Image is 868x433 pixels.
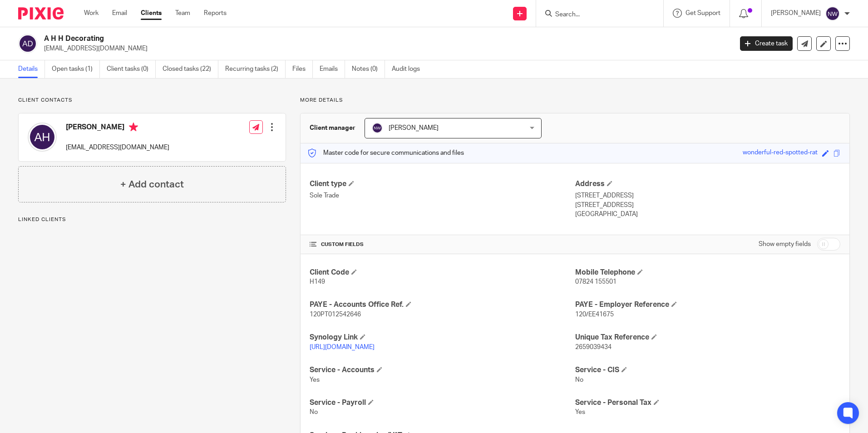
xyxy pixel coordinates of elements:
[310,409,318,415] span: No
[310,377,320,383] span: Yes
[771,9,821,18] p: [PERSON_NAME]
[292,60,313,78] a: Files
[310,241,575,248] h4: CUSTOM FIELDS
[18,34,37,53] img: svg%3E
[66,143,169,152] p: [EMAIL_ADDRESS][DOMAIN_NAME]
[575,377,583,383] span: No
[310,398,575,408] h4: Service - Payroll
[575,201,840,210] p: [STREET_ADDRESS]
[18,216,286,223] p: Linked clients
[825,6,840,21] img: svg%3E
[310,333,575,342] h4: Synology Link
[310,191,575,200] p: Sole Trade
[575,210,840,219] p: [GEOGRAPHIC_DATA]
[686,10,720,16] span: Get Support
[310,311,361,318] span: 120PT012542646
[320,60,345,78] a: Emails
[18,97,286,104] p: Client contacts
[575,311,614,318] span: 120/EE41675
[392,60,427,78] a: Audit logs
[575,279,616,285] span: 07824 155501
[204,9,227,18] a: Reports
[310,123,355,133] h3: Client manager
[28,123,57,152] img: svg%3E
[44,44,726,53] p: [EMAIL_ADDRESS][DOMAIN_NAME]
[310,268,575,277] h4: Client Code
[129,123,138,132] i: Primary
[575,333,840,342] h4: Unique Tax Reference
[225,60,286,78] a: Recurring tasks (2)
[310,279,325,285] span: H149
[575,191,840,200] p: [STREET_ADDRESS]
[300,97,850,104] p: More details
[743,148,818,158] div: wonderful-red-spotted-rat
[120,177,184,192] h4: + Add contact
[107,60,156,78] a: Client tasks (0)
[575,365,840,375] h4: Service - CIS
[310,344,375,350] a: [URL][DOMAIN_NAME]
[575,344,612,350] span: 2659039434
[175,9,190,18] a: Team
[310,179,575,189] h4: Client type
[52,60,100,78] a: Open tasks (1)
[352,60,385,78] a: Notes (0)
[18,60,45,78] a: Details
[575,179,840,189] h4: Address
[575,398,840,408] h4: Service - Personal Tax
[112,9,127,18] a: Email
[307,148,464,157] p: Master code for secure communications and files
[163,60,218,78] a: Closed tasks (22)
[575,409,585,415] span: Yes
[66,123,169,134] h4: [PERSON_NAME]
[372,123,383,133] img: svg%3E
[554,11,636,19] input: Search
[389,125,439,131] span: [PERSON_NAME]
[759,240,811,249] label: Show empty fields
[18,7,64,20] img: Pixie
[575,268,840,277] h4: Mobile Telephone
[44,34,590,44] h2: A H H Decorating
[575,300,840,310] h4: PAYE - Employer Reference
[310,300,575,310] h4: PAYE - Accounts Office Ref.
[740,36,793,51] a: Create task
[310,365,575,375] h4: Service - Accounts
[141,9,162,18] a: Clients
[84,9,99,18] a: Work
